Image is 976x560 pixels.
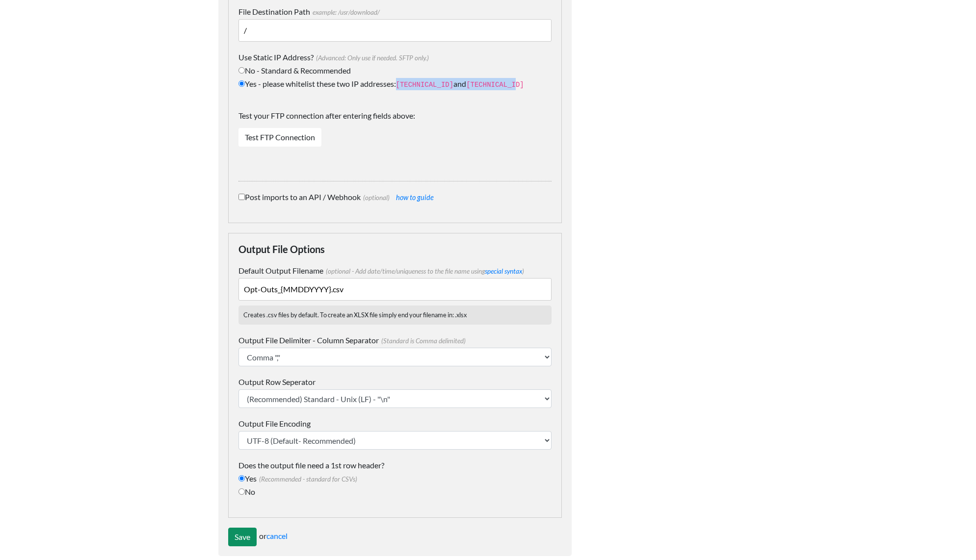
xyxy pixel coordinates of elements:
[238,51,552,63] label: Use Static IP Address?
[238,486,552,498] label: No
[238,6,552,18] label: File Destination Path
[238,194,245,200] input: Post imports to an API / Webhook(optional) how to guide
[238,278,552,301] input: example filename: leads_from_hubspot_{MMDDYYYY}
[323,267,524,275] span: (optional - Add date/time/uniqueness to the file name using )
[238,80,245,87] input: Yes - please whitelist these two IP addresses:[TECHNICAL_ID]and[TECHNICAL_ID]
[238,78,552,90] label: Yes - please whitelist these two IP addresses: and
[238,418,552,430] label: Output File Encoding
[228,528,257,546] input: Save
[396,193,434,202] a: how to guide
[257,475,357,483] span: (Recommended - standard for CSVs)
[238,67,245,74] input: No - Standard & Recommended
[379,337,466,345] span: (Standard is Comma delimited)
[238,265,552,277] label: Default Output Filename
[485,267,522,275] a: special syntax
[314,54,429,62] span: (Advanced: Only use if needed. SFTP only.)
[238,191,552,203] label: Post imports to an API / Webhook
[238,475,245,482] input: Yes(Recommended - standard for CSVs)
[238,110,552,127] label: Test your FTP connection after entering fields above:
[361,194,390,202] span: (optional)
[238,473,552,484] label: Yes
[266,531,288,540] a: cancel
[238,305,552,325] p: Creates .csv files by default. To create an XLSX file simply end your filename in: .xlsx
[238,65,552,76] label: No - Standard & Recommended
[466,81,524,89] code: [TECHNICAL_ID]
[238,243,552,255] h4: Output File Options
[228,528,562,546] div: or
[927,511,964,548] iframe: Drift Widget Chat Controller
[238,376,552,388] label: Output Row Seperator
[396,81,454,89] code: [TECHNICAL_ID]
[238,488,245,495] input: No
[238,334,552,346] label: Output File Delimiter - Column Separator
[238,128,321,147] a: Test FTP Connection
[238,459,552,471] label: Does the output file need a 1st row header?
[310,8,380,16] span: example: /usr/download/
